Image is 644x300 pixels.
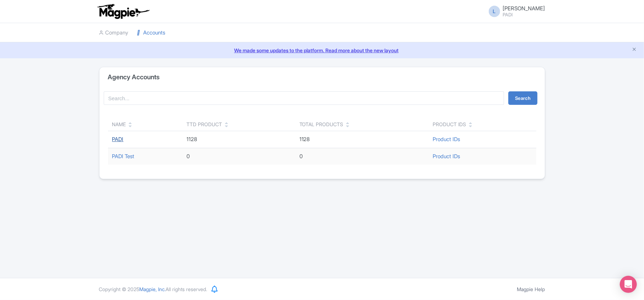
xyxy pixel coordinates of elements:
a: L [PERSON_NAME] PADI [485,6,545,17]
div: Name [112,120,126,128]
a: Product IDs [433,153,460,160]
img: logo-ab69f6fb50320c5b225c76a69d11143b.png [96,4,151,19]
div: Total Products [299,120,343,128]
h4: Agency Accounts [108,74,160,81]
span: L [489,6,500,17]
div: TTD Product [186,120,222,128]
td: 1128 [295,131,429,148]
a: Magpie Help [517,286,545,292]
div: Copyright © 2025 All rights reserved. [95,285,212,293]
a: PADI Test [112,153,135,160]
span: Magpie, Inc. [140,286,166,292]
small: PADI [503,12,545,17]
a: We made some updates to the platform. Read more about the new layout [4,47,640,54]
td: 1128 [182,131,295,148]
a: Company [99,23,129,43]
a: Product IDs [433,136,460,143]
input: Search... [104,91,504,105]
a: Accounts [137,23,166,43]
button: Search [508,91,537,105]
td: 0 [182,148,295,165]
span: [PERSON_NAME] [503,5,545,12]
div: Open Intercom Messenger [620,276,637,293]
div: Product IDs [433,120,466,128]
td: 0 [295,148,429,165]
a: PADI [112,136,124,143]
button: Close announcement [632,46,637,54]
